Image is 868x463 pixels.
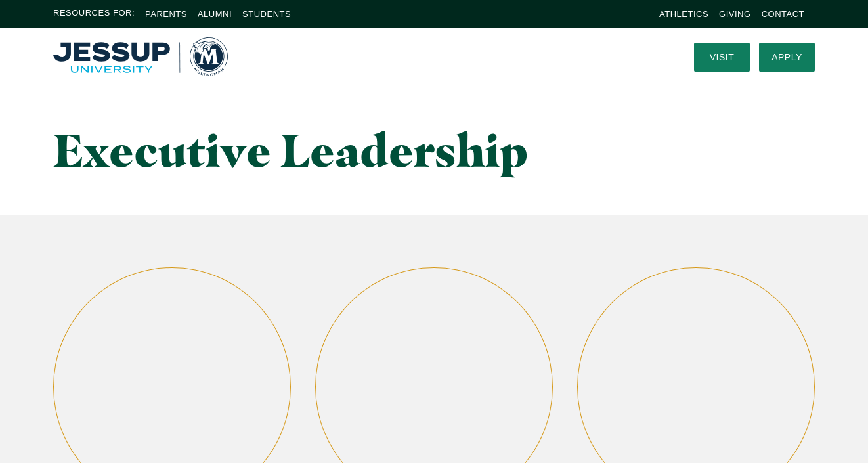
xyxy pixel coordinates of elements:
span: Resources For: [53,7,135,22]
h1: Executive Leadership [53,125,553,175]
a: Visit [694,43,750,72]
a: Students [242,9,291,19]
a: Giving [719,9,751,19]
a: Apply [759,43,815,72]
img: Multnomah University Logo [53,37,228,76]
a: Parents [145,9,187,19]
a: Athletics [659,9,708,19]
a: Alumni [198,9,232,19]
a: Contact [762,9,804,19]
a: Home [53,37,228,76]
